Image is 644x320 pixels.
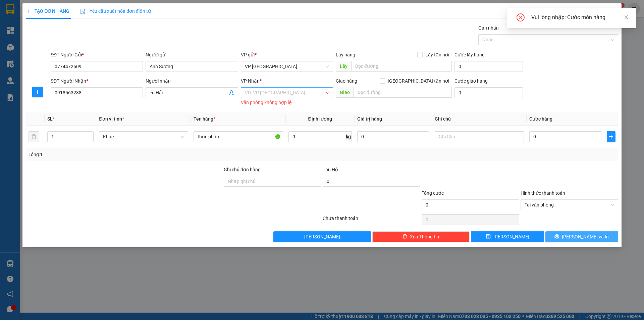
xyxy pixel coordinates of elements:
span: Xóa Thông tin [410,233,439,240]
span: close-circle [517,13,525,23]
input: Dọc đường [351,61,452,72]
button: deleteXóa Thông tin [372,231,470,242]
span: delete [402,234,407,239]
span: [PERSON_NAME] và In [562,233,609,240]
span: plus [33,89,43,95]
th: Ghi chú [432,112,527,126]
span: kg [345,131,352,142]
span: Định lượng [308,116,332,122]
input: Cước lấy hàng [454,61,523,72]
label: Hình thức thanh toán [521,190,565,196]
span: Khác [103,132,184,142]
div: Văn phòng không hợp lệ [241,99,333,106]
span: Tại văn phòng [525,200,614,210]
button: plus [607,131,615,142]
span: VP Đà Lạt [245,61,329,72]
input: Ghi Chú [435,131,524,142]
span: plus [607,134,615,139]
button: save[PERSON_NAME] [471,231,544,242]
span: Giao hàng [336,78,357,84]
span: Yêu cầu xuất hóa đơn điện tử [80,8,151,14]
span: Cước hàng [529,116,552,122]
span: close [624,15,629,19]
span: printer [554,234,559,239]
span: user-add [229,90,234,95]
button: Close [603,3,622,22]
input: Cước giao hàng [454,87,523,98]
div: Người gửi [146,51,238,58]
span: [PERSON_NAME] [493,233,529,240]
button: [PERSON_NAME] [273,231,371,242]
div: Người nhận [146,77,238,85]
span: Lấy hàng [336,52,355,57]
img: icon [80,9,86,14]
span: Thu Hộ [323,167,338,172]
span: Giá trị hàng [357,116,382,122]
input: Ghi chú đơn hàng [224,176,321,187]
span: Tên hàng [194,116,215,122]
span: save [486,234,491,239]
input: VD: Bàn, Ghế [194,131,283,142]
button: printer[PERSON_NAME] và In [545,231,618,242]
span: TẠO ĐƠN HÀNG [26,8,69,14]
div: SĐT Người Gửi [51,51,143,58]
span: Giao [336,87,354,98]
input: 0 [357,131,429,142]
label: Cước giao hàng [454,78,488,84]
span: SL [47,116,53,122]
button: plus [32,87,43,97]
div: SĐT Người Nhận [51,77,143,85]
span: Lấy [336,61,351,72]
div: VP gửi [241,51,333,58]
div: Tổng: 1 [29,151,249,158]
button: delete [29,131,39,142]
label: Gán nhãn [478,25,499,31]
input: Dọc đường [354,87,452,98]
div: Chưa thanh toán [322,215,421,226]
div: Vui lòng nhập: Cước món hàng [531,13,628,21]
span: Tổng cước [422,190,444,196]
span: [GEOGRAPHIC_DATA] tận nơi [385,77,452,85]
span: VP Nhận [241,78,260,84]
span: Đơn vị tính [99,116,124,122]
span: Lấy tận nơi [423,51,452,58]
span: plus [26,9,31,13]
label: Ghi chú đơn hàng [224,167,261,172]
span: [PERSON_NAME] [304,233,340,240]
label: Cước lấy hàng [454,52,485,57]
